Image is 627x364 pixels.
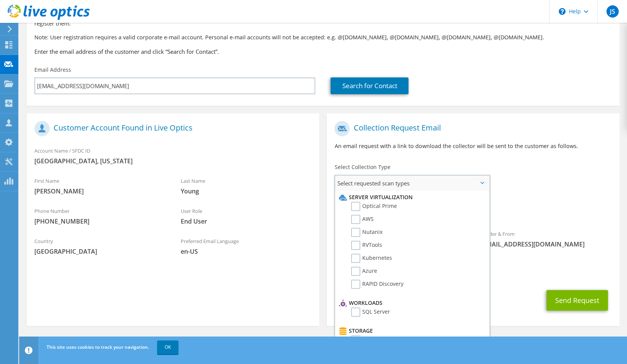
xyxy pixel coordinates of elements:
span: en-US [181,247,312,256]
span: [EMAIL_ADDRESS][DOMAIN_NAME] [481,240,612,248]
li: Workloads [337,298,485,308]
div: Country [27,233,173,259]
label: CLARiiON/VNX [351,335,399,345]
div: First Name [27,173,173,199]
div: Sender & From [473,226,619,252]
span: [GEOGRAPHIC_DATA] [34,247,165,256]
span: Select requested scan types [335,176,489,191]
div: Preferred Email Language [173,233,319,259]
li: Storage [337,326,485,335]
a: Search for Contact [331,77,408,94]
div: CC & Reply To [327,256,619,282]
span: [PERSON_NAME] [34,187,165,195]
span: JS [606,5,619,18]
button: Send Request [546,290,608,311]
label: Kubernetes [351,254,392,263]
a: OK [157,340,178,354]
svg: \n [559,8,565,15]
label: Azure [351,267,377,276]
label: AWS [351,215,374,224]
label: Nutanix [351,228,382,237]
label: Email Address [34,66,71,74]
label: Optical Prime [351,202,397,211]
h1: Customer Account Found in Live Optics [34,121,308,136]
h3: Enter the email address of the customer and click “Search for Contact”. [34,47,612,56]
div: Phone Number [27,203,173,229]
div: Last Name [173,173,319,199]
label: Select Collection Type [334,163,390,171]
label: SQL Server [351,308,390,317]
label: RAPID Discovery [351,280,403,289]
p: Note: User registration requires a valid corporate e-mail account. Personal e-mail accounts will ... [34,33,612,42]
span: [PHONE_NUMBER] [34,217,165,225]
div: Account Name / SFDC ID [27,143,319,169]
li: Server Virtualization [337,193,485,202]
span: Young [181,187,312,195]
span: [GEOGRAPHIC_DATA], [US_STATE] [34,157,311,165]
span: This site uses cookies to track your navigation. [47,344,149,350]
div: To [327,226,473,252]
div: Requested Collections [327,194,619,222]
label: RVTools [351,241,382,250]
div: User Role [173,203,319,229]
h1: Collection Request Email [334,121,608,136]
span: End User [181,217,312,225]
p: An email request with a link to download the collector will be sent to the customer as follows. [334,142,611,150]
